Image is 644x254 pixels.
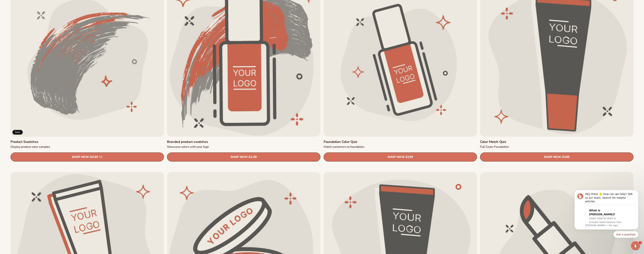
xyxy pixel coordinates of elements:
span: $199 [406,155,413,159]
iframe: Intercom notifications message [569,181,644,244]
a: SHOP NOW- $199 [480,152,633,161]
a: Foundation Color Quiz [324,140,477,144]
a: SHOP NOW- $0.99 $5 [11,152,164,161]
span: SHOP NOW [231,155,248,159]
span: $199 [562,155,570,159]
a: Branded product swatches [167,140,320,144]
span: $0.99 [90,155,98,159]
span: SHOP NOW [388,155,404,159]
span: SHOP NOW [544,155,561,159]
span: 1 [639,241,642,244]
span: $1.99 [249,155,257,159]
iframe: Intercom live chat [631,241,640,250]
a: Color Match Quiz [480,140,633,144]
span: SHOP NOW [72,155,89,159]
s: $5 [99,155,103,159]
a: Product Swatches [11,140,164,144]
a: SHOP NOW- $1.99 [167,152,320,161]
a: SHOP NOW- $199 [324,152,477,161]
